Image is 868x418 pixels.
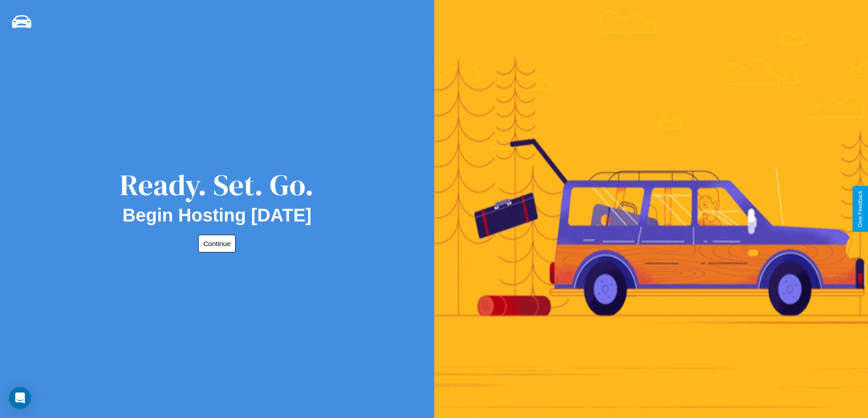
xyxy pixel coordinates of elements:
div: Ready. Set. Go. [120,165,314,205]
div: Open Intercom Messenger [9,387,31,409]
div: Give Feedback [857,191,863,227]
button: Continue [198,235,236,252]
h2: Begin Hosting [DATE] [123,205,312,226]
